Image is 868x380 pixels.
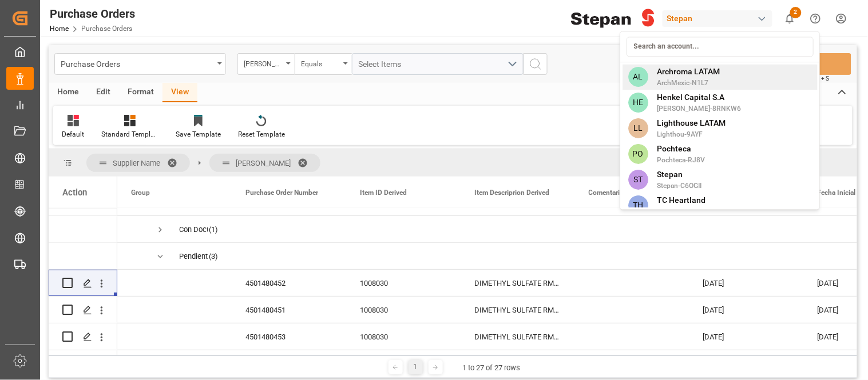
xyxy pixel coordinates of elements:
span: PO [628,144,648,164]
span: Lighthou-9AYF [657,129,726,139]
span: TC Heartland [657,194,716,206]
span: Stepan-C6OGII [657,181,702,191]
span: ArchMexic-N1L7 [657,78,720,88]
span: [PERSON_NAME]-8RNKW6 [657,103,742,114]
span: Archroma LATAM [657,66,720,78]
span: Henkel Capital S.A [657,91,742,103]
span: Pochteca [657,143,706,155]
span: Pochteca-RJ8V [657,155,706,165]
span: AL [628,67,648,87]
span: Stepan [657,169,702,181]
span: ST [628,170,648,190]
span: TCHeartland-LF4M [657,206,716,217]
input: Search an account... [627,37,814,57]
span: LL [628,118,648,138]
span: HE [628,93,648,113]
span: Lighthouse LATAM [657,117,726,129]
span: TH [628,195,648,215]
